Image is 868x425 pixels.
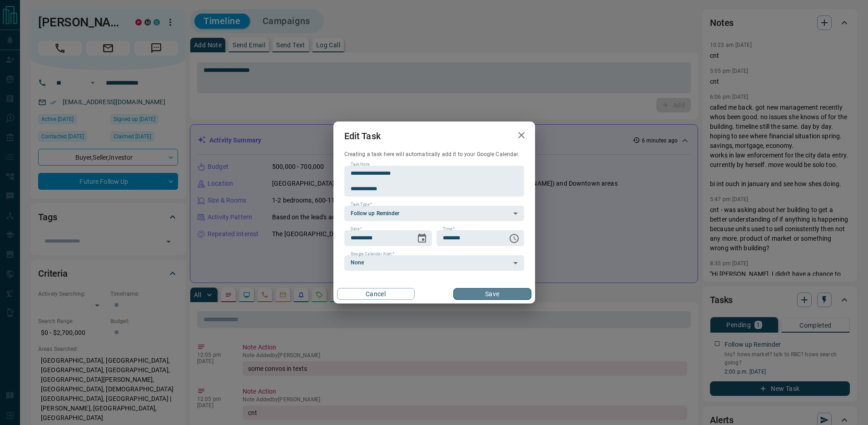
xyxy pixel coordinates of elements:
label: Task Type [351,202,372,207]
label: Task Note [351,162,369,167]
div: Follow up Reminder [344,206,524,221]
p: Creating a task here will automatically add it to your Google Calendar. [344,151,524,158]
div: None [344,255,524,271]
label: Date [351,226,362,232]
label: Google Calendar Alert [351,251,394,257]
button: Choose date, selected date is Nov 21, 2025 [413,229,431,248]
button: Cancel [337,288,415,300]
label: Time [443,226,455,232]
button: Choose time, selected time is 2:00 PM [505,229,523,248]
button: Save [453,288,531,300]
h2: Edit Task [333,121,392,151]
